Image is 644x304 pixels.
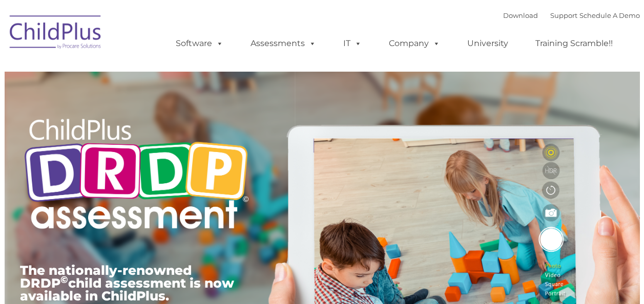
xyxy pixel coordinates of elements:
sup: © [60,274,68,286]
a: Software [165,33,234,54]
a: Download [503,11,538,19]
a: IT [333,33,372,54]
a: Support [550,11,577,19]
font: | [503,11,640,19]
a: Training Scramble!! [525,33,623,54]
img: ChildPlus by Procare Solutions [5,8,107,59]
img: Copyright - DRDP Logo Light [20,105,253,246]
a: Assessments [240,33,326,54]
a: Company [379,33,450,54]
a: Schedule A Demo [579,11,640,19]
span: The nationally-renowned DRDP child assessment is now available in ChildPlus. [20,263,234,303]
a: University [457,33,518,54]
